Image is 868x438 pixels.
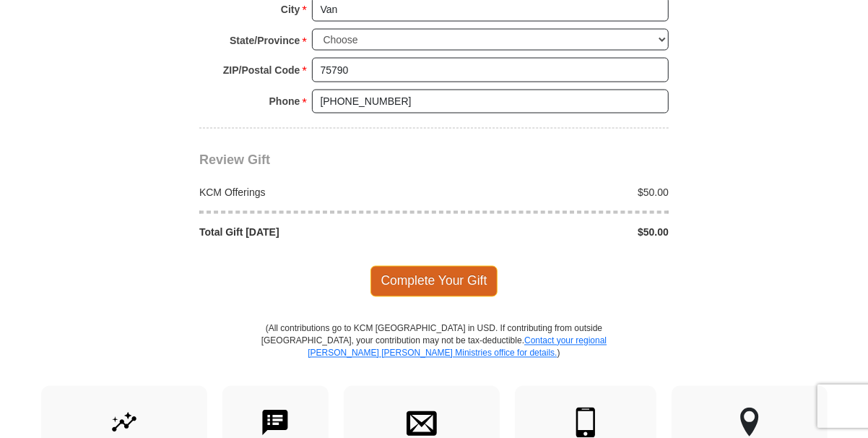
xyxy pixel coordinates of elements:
div: KCM Offerings [192,185,435,199]
div: Total Gift [DATE] [192,226,435,240]
img: envelope.svg [407,408,437,438]
strong: Phone [269,91,300,111]
span: Review Gift [199,153,270,167]
img: other-region [739,408,760,438]
strong: ZIP/Postal Code [223,60,300,80]
img: give-by-stock.svg [109,408,139,438]
strong: State/Province [230,30,300,51]
img: mobile.svg [570,408,601,438]
span: Complete Your Gift [370,266,498,296]
div: $50.00 [434,226,677,240]
p: (All contributions go to KCM [GEOGRAPHIC_DATA] in USD. If contributing from outside [GEOGRAPHIC_D... [261,323,607,386]
img: text-to-give.svg [260,408,290,438]
a: Contact your regional [PERSON_NAME] [PERSON_NAME] Ministries office for details. [308,336,607,358]
div: $50.00 [434,185,677,199]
